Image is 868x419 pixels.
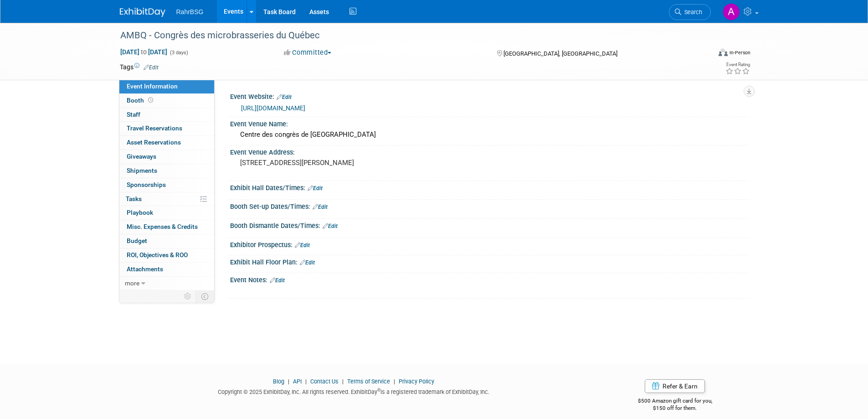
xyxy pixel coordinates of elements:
[119,248,214,262] a: ROI, Objectives & ROO
[230,117,749,129] div: Event Venue Name:
[119,108,214,122] a: Staff
[293,378,302,385] a: API
[377,388,380,393] sup: ®
[281,48,335,57] button: Committed
[240,159,436,167] pre: [STREET_ADDRESS][PERSON_NAME]
[176,8,204,16] span: RahrBSG
[503,50,617,57] span: [GEOGRAPHIC_DATA], [GEOGRAPHIC_DATA]
[120,48,168,56] span: [DATE] [DATE]
[125,279,139,287] span: more
[119,192,214,206] a: Tasks
[241,104,305,112] a: [URL][DOMAIN_NAME]
[119,150,214,164] a: Giveaways
[120,8,165,17] img: ExhibitDay
[230,145,749,157] div: Event Venue Address:
[273,378,284,385] a: Blog
[120,62,159,72] td: Tags
[723,3,740,21] img: Anna-Lisa Brewer
[119,80,214,93] a: Event Information
[681,9,702,16] span: Search
[127,153,156,160] span: Giveaways
[119,94,214,108] a: Booth
[146,97,155,103] span: Booth not reserved yet
[127,139,181,146] span: Asset Reservations
[127,251,188,259] span: ROI, Objectives & ROO
[657,47,751,61] div: Event Format
[230,273,749,285] div: Event Notes:
[119,234,214,248] a: Budget
[119,136,214,150] a: Asset Reservations
[719,49,728,56] img: Format-Inperson.png
[230,181,749,193] div: Exhibit Hall Dates/Times:
[119,220,214,234] a: Misc. Expenses & Credits
[230,238,749,250] div: Exhibitor Prospectus:
[127,124,182,132] span: Travel Reservations
[230,219,749,231] div: Booth Dismantle Dates/Times:
[169,50,188,56] span: (3 days)
[729,49,750,56] div: In-Person
[669,4,711,20] a: Search
[645,379,705,393] a: Refer & Earn
[340,378,346,385] span: |
[119,263,214,276] a: Attachments
[303,378,309,385] span: |
[347,378,390,385] a: Terms of Service
[601,391,749,412] div: $500 Amazon gift card for you,
[127,223,198,230] span: Misc. Expenses & Credits
[127,167,157,174] span: Shipments
[286,378,292,385] span: |
[127,97,155,104] span: Booth
[601,404,749,412] div: $150 off for them.
[725,62,750,67] div: Event Rating
[230,255,749,267] div: Exhibit Hall Floor Plan:
[313,204,328,210] a: Edit
[195,290,214,302] td: Toggle Event Tabs
[230,200,749,212] div: Booth Set-up Dates/Times:
[120,386,588,396] div: Copyright © 2025 ExhibitDay, Inc. All rights reserved. ExhibitDay is a registered trademark of Ex...
[127,111,140,118] span: Staff
[300,259,315,266] a: Edit
[119,206,214,220] a: Playbook
[295,242,310,248] a: Edit
[237,128,742,142] div: Centre des congrès de [GEOGRAPHIC_DATA]
[310,378,339,385] a: Contact Us
[119,164,214,178] a: Shipments
[277,94,292,100] a: Edit
[230,90,749,102] div: Event Website:
[117,27,697,44] div: AMBQ - Congrès des microbrasseries du Québec
[270,277,285,284] a: Edit
[119,277,214,290] a: more
[180,290,196,302] td: Personalize Event Tab Strip
[127,181,166,188] span: Sponsorships
[126,195,142,202] span: Tasks
[139,48,148,56] span: to
[144,64,159,71] a: Edit
[119,178,214,192] a: Sponsorships
[119,122,214,135] a: Travel Reservations
[399,378,434,385] a: Privacy Policy
[308,185,323,191] a: Edit
[323,223,338,229] a: Edit
[127,265,163,273] span: Attachments
[391,378,397,385] span: |
[127,237,147,244] span: Budget
[127,83,178,90] span: Event Information
[127,209,153,216] span: Playbook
